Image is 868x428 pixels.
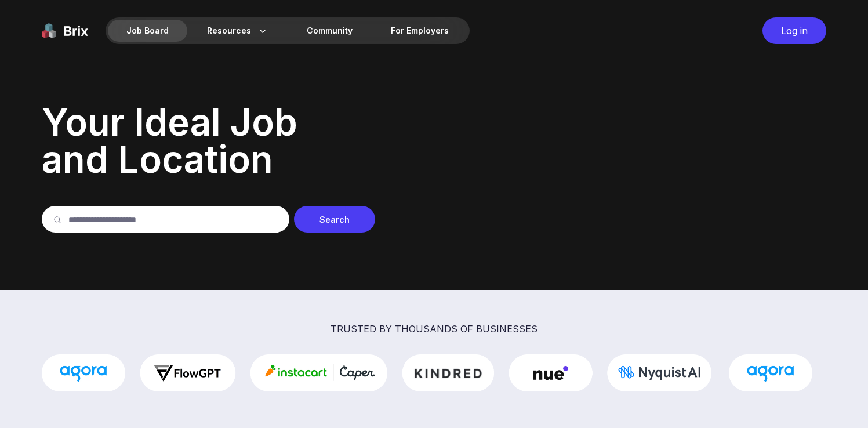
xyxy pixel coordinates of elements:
div: Search [294,206,375,233]
a: For Employers [372,20,467,42]
a: Log in [757,17,826,44]
div: Log in [762,17,826,44]
div: Job Board [108,20,187,42]
div: Resources [188,20,287,42]
p: Your Ideal Job and Location [42,104,826,178]
a: Community [288,20,371,42]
